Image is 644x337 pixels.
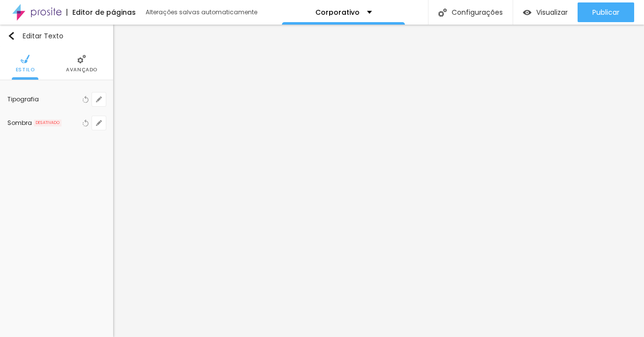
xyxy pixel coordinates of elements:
span: DESATIVADO [34,120,61,126]
img: Icone [77,55,86,63]
div: Sombra [7,120,32,126]
img: Icone [21,55,30,63]
img: view-1.svg [523,8,531,17]
button: Publicar [578,2,634,22]
img: Icone [7,32,15,40]
div: Editor de páginas [66,9,136,16]
span: Publicar [592,8,619,16]
div: Alterações salvas automaticamente [146,9,259,15]
span: Estilo [16,67,35,72]
div: Editar Texto [7,32,63,40]
img: Icone [438,8,447,17]
button: Visualizar [513,2,578,22]
span: Visualizar [536,8,568,16]
iframe: Editor [113,25,644,337]
span: Avançado [66,67,97,72]
div: Tipografia [7,96,80,102]
p: Corporativo [315,9,360,16]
